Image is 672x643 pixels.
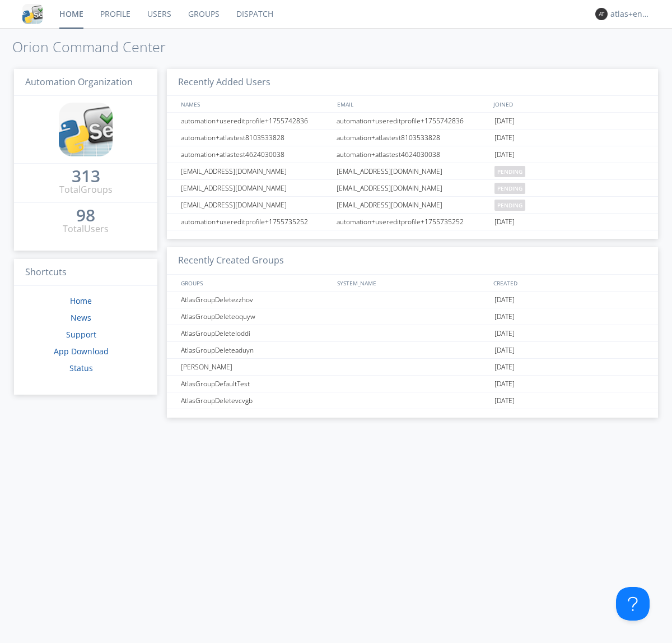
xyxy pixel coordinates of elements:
[167,197,658,214] a: [EMAIL_ADDRESS][DOMAIN_NAME][EMAIL_ADDRESS][DOMAIN_NAME]pending
[178,392,333,409] div: AtlasGroupDeletevcvgb
[491,96,647,112] div: JOINED
[178,275,332,291] div: GROUPS
[494,359,515,376] span: [DATE]
[167,392,658,409] a: AtlasGroupDeletevcvgb[DATE]
[334,275,491,291] div: SYSTEM_NAME
[178,292,333,308] div: AtlasGroupDeletezzhov
[334,214,492,230] div: automation+usereditprofile+1755735252
[167,163,658,180] a: [EMAIL_ADDRESS][DOMAIN_NAME][EMAIL_ADDRESS][DOMAIN_NAME]pending
[69,363,93,373] a: Status
[66,329,96,340] a: Support
[167,359,658,376] a: [PERSON_NAME][DATE]
[334,197,492,213] div: [EMAIL_ADDRESS][DOMAIN_NAME]
[494,392,515,409] span: [DATE]
[63,223,109,235] div: Total Users
[494,325,515,342] span: [DATE]
[167,113,658,129] a: automation+usereditprofile+1755742836automation+usereditprofile+1755742836[DATE]
[334,113,492,129] div: automation+usereditprofile+1755742836
[178,163,333,179] div: [EMAIL_ADDRESS][DOMAIN_NAME]
[334,96,491,112] div: EMAIL
[494,214,515,230] span: [DATE]
[178,146,333,163] div: automation+atlastest4624030038
[167,180,658,197] a: [EMAIL_ADDRESS][DOMAIN_NAME][EMAIL_ADDRESS][DOMAIN_NAME]pending
[595,8,608,20] img: 373638.png
[59,103,113,156] img: cddb5a64eb264b2086981ab96f4c1ba7
[494,146,515,163] span: [DATE]
[334,146,492,163] div: automation+atlastest4624030038
[76,210,95,223] a: 98
[178,197,333,213] div: [EMAIL_ADDRESS][DOMAIN_NAME]
[167,308,658,325] a: AtlasGroupDeleteoquyw[DATE]
[616,587,650,621] iframe: Toggle Customer Support
[494,129,515,146] span: [DATE]
[167,342,658,359] a: AtlasGroupDeleteaduyn[DATE]
[178,129,333,146] div: automation+atlastest8103533828
[178,308,333,325] div: AtlasGroupDeleteoquyw
[494,113,515,129] span: [DATE]
[59,183,113,196] div: Total Groups
[494,342,515,359] span: [DATE]
[167,214,658,230] a: automation+usereditprofile+1755735252automation+usereditprofile+1755735252[DATE]
[178,325,333,341] div: AtlasGroupDeleteloddi
[178,180,333,196] div: [EMAIL_ADDRESS][DOMAIN_NAME]
[494,200,525,211] span: pending
[70,295,92,306] a: Home
[167,69,658,96] h3: Recently Added Users
[178,113,333,129] div: automation+usereditprofile+1755742836
[334,129,492,146] div: automation+atlastest8103533828
[178,96,332,112] div: NAMES
[491,275,647,291] div: CREATED
[494,376,515,392] span: [DATE]
[178,359,333,375] div: [PERSON_NAME]
[54,346,109,357] a: App Download
[22,4,43,24] img: cddb5a64eb264b2086981ab96f4c1ba7
[494,183,525,194] span: pending
[610,8,652,20] div: atlas+english0001
[167,146,658,163] a: automation+atlastest4624030038automation+atlastest4624030038[DATE]
[72,170,100,183] a: 313
[178,376,333,392] div: AtlasGroupDefaultTest
[178,342,333,358] div: AtlasGroupDeleteaduyn
[178,214,333,230] div: automation+usereditprofile+1755735252
[494,292,515,308] span: [DATE]
[76,210,95,221] div: 98
[167,376,658,392] a: AtlasGroupDefaultTest[DATE]
[494,166,525,177] span: pending
[167,247,658,275] h3: Recently Created Groups
[72,170,100,182] div: 313
[14,259,157,286] h3: Shortcuts
[167,129,658,146] a: automation+atlastest8103533828automation+atlastest8103533828[DATE]
[334,180,492,196] div: [EMAIL_ADDRESS][DOMAIN_NAME]
[167,325,658,342] a: AtlasGroupDeleteloddi[DATE]
[334,163,492,179] div: [EMAIL_ADDRESS][DOMAIN_NAME]
[494,308,515,325] span: [DATE]
[167,292,658,308] a: AtlasGroupDeletezzhov[DATE]
[71,312,91,323] a: News
[25,76,133,88] span: Automation Organization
